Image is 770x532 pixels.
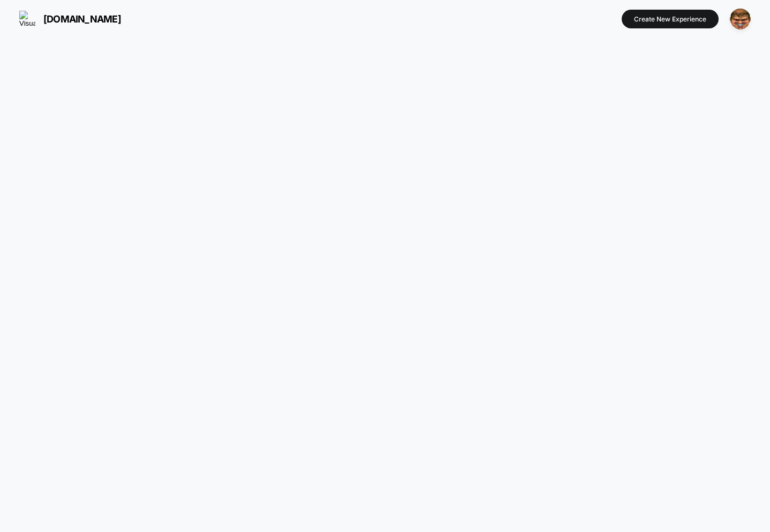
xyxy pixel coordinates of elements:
[16,10,124,27] button: [DOMAIN_NAME]
[19,11,35,27] img: Visually logo
[43,13,121,25] span: [DOMAIN_NAME]
[622,10,719,28] button: Create New Experience
[727,8,754,30] button: ppic
[730,9,751,29] img: ppic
